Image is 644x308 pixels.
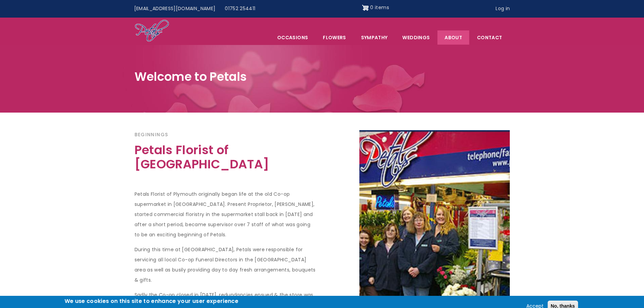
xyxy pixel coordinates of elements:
img: Home [135,19,169,43]
a: Sympathy [354,30,395,45]
a: Flowers [316,30,353,45]
span: Welcome to Petals [135,68,247,85]
a: Log in [491,2,515,15]
a: About [437,30,469,45]
a: [EMAIL_ADDRESS][DOMAIN_NAME] [129,2,220,15]
a: Shopping cart 0 items [362,2,389,13]
img: Shopping cart [362,2,369,13]
strong: Beginnings [135,131,168,138]
p: Petals Florist of Plymouth originally began life at the old Co-op supermarket in [GEOGRAPHIC_DATA... [135,189,317,240]
h2: Petals Florist of [GEOGRAPHIC_DATA] [135,143,317,175]
span: Weddings [395,30,437,45]
h2: We use cookies on this site to enhance your user experience [65,298,239,305]
p: During this time at [GEOGRAPHIC_DATA], Petals were responsible for servicing all local Co-op Fune... [135,245,317,285]
a: Contact [470,30,509,45]
span: 0 items [370,4,389,11]
span: Occasions [270,30,315,45]
a: 01752 254411 [220,2,260,15]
